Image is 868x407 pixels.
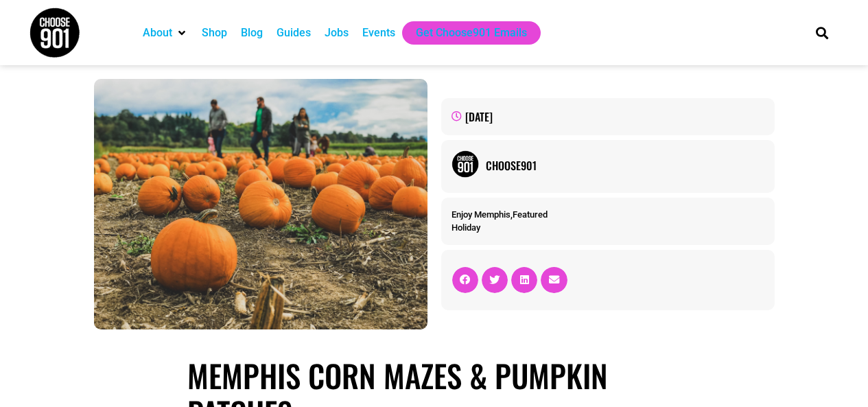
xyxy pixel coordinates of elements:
[513,209,548,220] a: Featured
[451,209,511,220] a: Enjoy Memphis
[143,25,172,41] a: About
[451,209,548,220] span: ,
[362,25,395,41] a: Events
[416,25,527,41] a: Get Choose901 Emails
[541,267,567,293] div: Share on email
[94,79,427,329] img: A group of people walking through a field of pumpkins at Memphis Pumpkin Patches.
[452,267,478,293] div: Share on facebook
[810,21,833,44] div: Search
[241,25,263,41] a: Blog
[451,222,480,233] a: Holiday
[465,108,493,125] time: [DATE]
[451,150,479,178] img: Picture of Choose901
[202,25,227,41] a: Shop
[325,25,349,41] a: Jobs
[277,25,311,41] a: Guides
[511,267,537,293] div: Share on linkedin
[136,21,195,45] div: About
[482,267,508,293] div: Share on twitter
[486,157,764,174] a: Choose901
[136,21,792,45] nav: Main nav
